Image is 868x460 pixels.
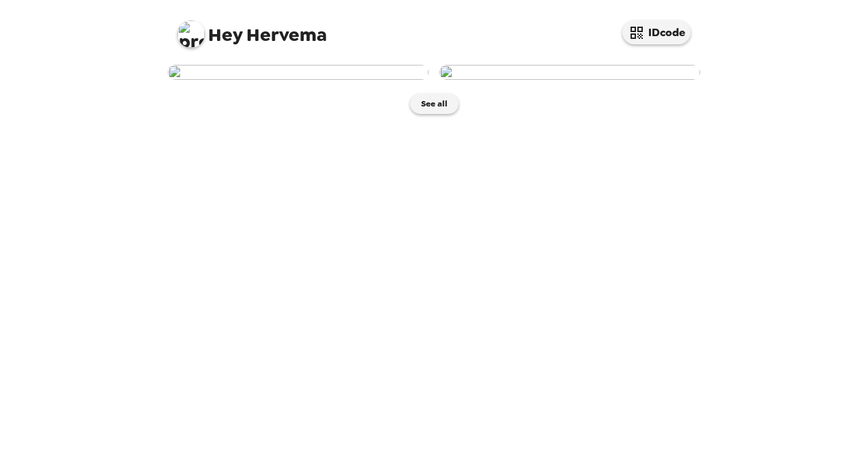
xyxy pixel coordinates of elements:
[622,20,691,44] button: IDcode
[439,65,700,80] img: user-272259
[177,14,327,44] span: Hervema
[208,23,242,47] span: Hey
[410,94,459,114] button: See all
[177,20,205,48] img: profile pic
[168,65,429,80] img: user-272281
